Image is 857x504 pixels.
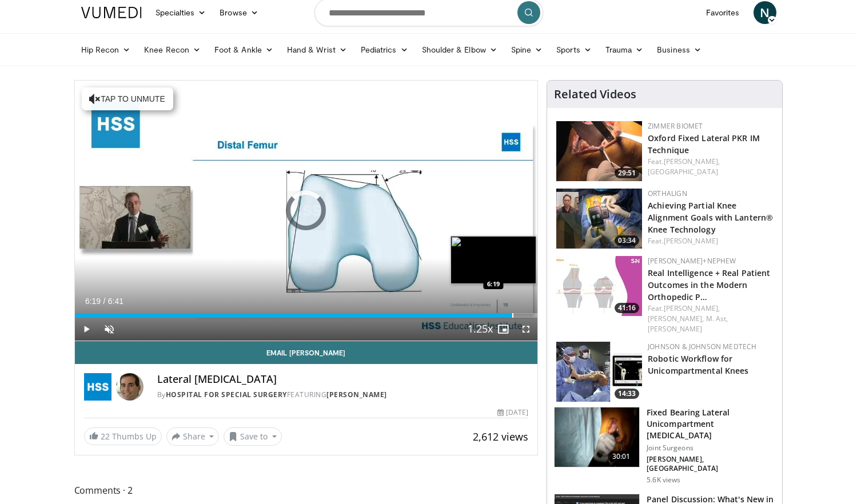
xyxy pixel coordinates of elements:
a: Johnson & Johnson MedTech [648,342,756,351]
a: Browse [213,1,265,24]
a: [PERSON_NAME]+Nephew [648,256,736,266]
p: Joint Surgeons [647,443,775,453]
button: Save to [224,427,282,446]
a: Sports [549,38,599,61]
button: Fullscreen [515,318,537,341]
span: 29:51 [615,168,639,178]
span: 6:19 [85,297,101,306]
a: Oxford Fixed Lateral PKR IM Technique [648,133,760,155]
a: 03:34 [556,189,642,249]
img: Avatar [116,373,144,401]
span: Comments 2 [74,483,539,498]
video-js: Video Player [75,81,538,341]
img: c6830cff-7f4a-4323-a779-485c40836a20.150x105_q85_crop-smart_upscale.jpg [556,342,642,402]
img: e169f474-c5d3-4653-a278-c0996aadbacb.150x105_q85_crop-smart_upscale.jpg [556,189,642,249]
img: FGyH4Mh7oJfNxnNn4xMDoxOjRtO6qTjr.150x105_q85_crop-smart_upscale.jpg [555,407,639,467]
a: [PERSON_NAME], [664,303,720,313]
a: OrthAlign [648,189,687,198]
a: [PERSON_NAME] [648,324,702,334]
div: Feat. [648,303,773,334]
a: Specialties [149,1,213,24]
button: Enable picture-in-picture mode [492,318,515,341]
a: M. Ast, [706,314,728,323]
a: 29:51 [556,121,642,181]
button: Unmute [98,318,121,341]
a: Foot & Ankle [208,38,280,61]
button: Tap to unmute [82,87,173,110]
a: Zimmer Biomet [648,121,703,131]
div: Feat. [648,236,773,246]
a: Knee Recon [137,38,208,61]
img: Hospital for Special Surgery [84,373,111,401]
a: [PERSON_NAME] [664,236,718,246]
a: Spine [504,38,549,61]
img: image.jpeg [451,236,536,284]
span: / [103,297,106,306]
span: 14:33 [615,389,639,399]
a: Robotic Workflow for Unicompartmental Knees [648,353,748,376]
a: [PERSON_NAME] [326,390,387,399]
a: 30:01 Fixed Bearing Lateral Unicompartment [MEDICAL_DATA] Joint Surgeons [PERSON_NAME], [GEOGRAPH... [554,407,775,485]
a: Shoulder & Elbow [415,38,504,61]
span: 03:34 [615,235,639,246]
span: 22 [101,431,110,442]
span: 6:41 [108,297,123,306]
h4: Related Videos [554,87,636,101]
a: Achieving Partial Knee Alignment Goals with Lantern® Knee Technology [648,200,773,235]
button: Share [166,427,220,446]
a: Pediatrics [354,38,415,61]
a: [PERSON_NAME], [648,314,704,323]
a: 22 Thumbs Up [84,427,162,445]
h4: Lateral [MEDICAL_DATA] [157,373,529,386]
a: 41:16 [556,256,642,316]
div: [DATE] [497,407,528,418]
span: 30:01 [608,451,635,462]
button: Play [75,318,98,341]
img: ee8e35d7-143c-4fdf-9a52-4e84709a2b4c.150x105_q85_crop-smart_upscale.jpg [556,256,642,316]
span: 2,612 views [473,430,528,443]
div: Feat. [648,157,773,177]
a: Hip Recon [74,38,138,61]
a: N [754,1,776,24]
img: VuMedi Logo [81,7,142,18]
p: 5.6K views [647,475,680,485]
a: 14:33 [556,342,642,402]
a: Hospital for Special Surgery [166,390,287,399]
a: Hand & Wrist [280,38,354,61]
h3: Fixed Bearing Lateral Unicompartment [MEDICAL_DATA] [647,407,775,441]
a: Business [650,38,708,61]
p: [PERSON_NAME], [GEOGRAPHIC_DATA] [647,455,775,473]
a: [PERSON_NAME], [GEOGRAPHIC_DATA] [648,157,720,177]
a: Email [PERSON_NAME] [75,341,538,364]
a: Trauma [599,38,651,61]
a: Favorites [699,1,747,24]
div: By FEATURING [157,390,529,400]
span: 41:16 [615,303,639,313]
div: Progress Bar [75,313,538,318]
img: 3b1cd8cb-c291-4a02-b6ea-e2634d1e47bf.150x105_q85_crop-smart_upscale.jpg [556,121,642,181]
button: Playback Rate [469,318,492,341]
a: Real Intelligence + Real Patient Outcomes in the Modern Orthopedic P… [648,267,770,302]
